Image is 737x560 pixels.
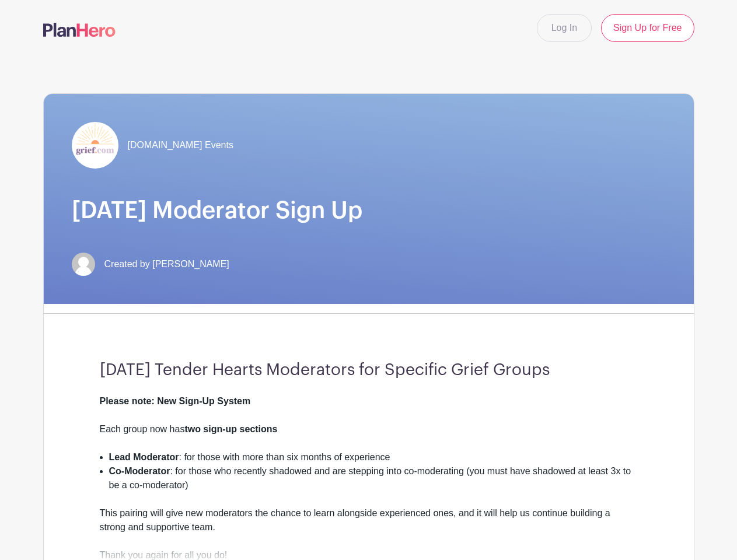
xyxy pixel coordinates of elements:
[104,257,229,271] span: Created by [PERSON_NAME]
[43,23,116,37] img: logo-507f7623f17ff9eddc593b1ce0a138ce2505c220e1c5a4e2b4648c50719b7d32.svg
[601,14,694,42] a: Sign Up for Free
[537,14,592,42] a: Log In
[109,466,170,476] strong: Co-Moderator
[109,452,179,462] strong: Lead Moderator
[100,396,251,406] strong: Please note: New Sign-Up System
[100,422,638,450] div: Each group now has
[72,253,95,276] img: default-ce2991bfa6775e67f084385cd625a349d9dcbb7a52a09fb2fda1e96e2d18dcdb.png
[109,450,638,464] li: : for those with more than six months of experience
[109,464,638,506] li: : for those who recently shadowed and are stepping into co-moderating (you must have shadowed at ...
[72,197,666,225] h1: [DATE] Moderator Sign Up
[128,138,233,152] span: [DOMAIN_NAME] Events
[72,122,118,169] img: grief-logo-planhero.png
[184,424,277,434] strong: two sign-up sections
[100,360,638,380] h3: [DATE] Tender Hearts Moderators for Specific Grief Groups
